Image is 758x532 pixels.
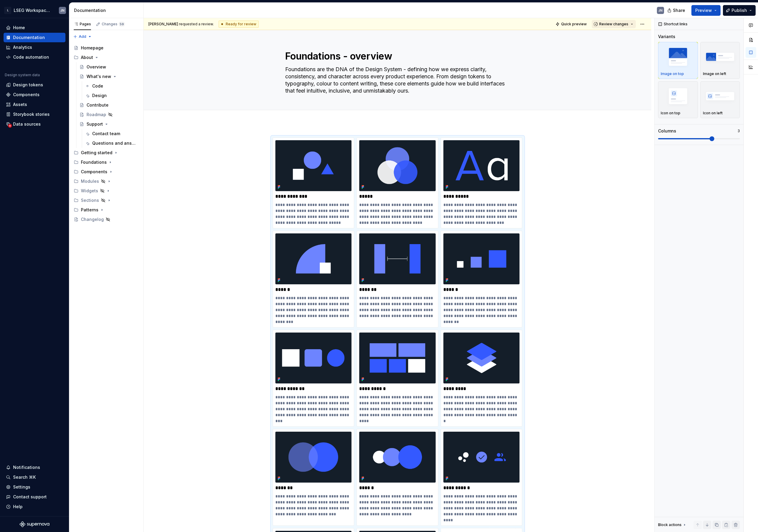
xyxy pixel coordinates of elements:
[275,140,352,191] img: 35030ba5-adf7-495e-a729-8ad73a28fb3b.png
[599,22,628,26] span: Review changes
[13,464,40,470] div: Notifications
[13,25,25,31] div: Home
[732,7,747,13] span: Publish
[81,150,112,156] div: Getting started
[359,233,436,284] img: 2f21115b-a9e1-46a8-aa4d-7b37bb1c2a84.png
[87,112,106,118] div: Roadmap
[102,22,125,26] div: Changes
[561,22,587,26] span: Quick preview
[87,121,103,127] div: Support
[443,140,520,191] img: 73ff2dc0-5944-4e7c-95cf-5850f8db4176.png
[13,102,27,107] div: Assets
[664,5,689,16] button: Share
[148,22,178,26] span: [PERSON_NAME]
[4,80,65,90] a: Design tokens
[71,43,141,224] div: Page tree
[20,521,49,527] a: Supernova Logo
[83,129,141,138] a: Contact team
[81,159,107,165] div: Foundations
[443,333,520,383] img: 220805f4-3d94-445b-afc5-da9f815a3322.png
[71,148,141,157] div: Getting started
[13,44,32,50] div: Analytics
[92,140,137,146] div: Questions and answers
[77,110,141,119] a: Roadmap
[661,85,695,107] img: placeholder
[275,432,352,483] img: 6008e394-61f5-4f71-8cdf-9e3cc1a2fa7c.png
[703,85,737,107] img: placeholder
[703,46,737,68] img: placeholder
[275,233,352,284] img: fd9c5194-b33c-4cc2-b706-bb2e5b59d775.png
[695,7,712,13] span: Preview
[4,502,65,511] button: Help
[4,463,65,472] button: Notifications
[661,111,680,116] p: Icon on top
[284,65,509,96] textarea: Foundations are the DNA of the Design System - defining how we express clarity, consistency, and ...
[658,34,675,40] div: Variants
[83,138,141,148] a: Questions and answers
[703,71,726,76] p: Image on left
[87,102,109,108] div: Contribute
[4,7,11,14] div: L
[81,197,99,203] div: Sections
[1,4,68,17] button: LLSEG Workspace Design SystemJN
[4,482,65,492] a: Settings
[77,62,141,72] a: Overview
[81,54,93,60] div: About
[691,5,721,16] button: Preview
[87,64,106,70] div: Overview
[703,111,723,116] p: Icon on left
[14,7,52,13] div: LSEG Workspace Design System
[359,432,436,483] img: 714b6af3-6e08-4194-b86d-c8e12f7f4f18.png
[60,8,65,13] div: JN
[4,492,65,502] button: Contact support
[658,128,676,134] div: Columns
[661,46,695,68] img: placeholder
[81,188,98,194] div: Widgets
[4,52,65,62] a: Code automation
[71,53,141,62] div: About
[4,43,65,52] a: Analytics
[592,20,636,28] button: Review changes
[13,494,47,500] div: Contact support
[71,167,141,177] div: Components
[92,131,120,137] div: Contact team
[13,504,23,510] div: Help
[92,93,107,99] div: Design
[658,81,698,118] button: placeholderIcon on top
[661,71,684,76] p: Image on top
[737,129,740,133] p: 3
[81,169,107,175] div: Components
[77,72,141,81] a: What's new
[13,474,36,480] div: Search ⌘K
[275,333,352,383] img: 731f732e-94e4-4fb0-b61b-1a9c748cfdc1.png
[119,22,125,26] span: 59
[13,92,40,98] div: Components
[81,207,98,213] div: Patterns
[443,432,520,483] img: 9f40d239-7c1e-4e0a-aea7-8df0f6c3e89d.png
[74,7,141,13] div: Documentation
[83,91,141,100] a: Design
[443,233,520,284] img: 87aa087c-fc1f-4bcd-b018-364dad6f1773.png
[359,333,436,383] img: 4b304222-a566-44fd-82d7-fb80d60032e7.png
[219,21,259,28] div: Ready for review
[148,22,214,26] span: requested a review.
[4,90,65,99] a: Components
[81,178,99,184] div: Modules
[13,82,43,88] div: Design tokens
[4,23,65,32] a: Home
[71,157,141,167] div: Foundations
[79,34,86,39] span: Add
[81,216,104,222] div: Changelog
[92,83,103,89] div: Code
[658,8,663,13] div: JN
[4,119,65,129] a: Data sources
[71,43,141,53] a: Homepage
[658,521,687,529] div: Block actions
[13,121,41,127] div: Data sources
[87,74,111,79] div: What's new
[4,472,65,482] button: Search ⌘K
[71,186,141,196] div: Widgets
[71,215,141,224] a: Changelog
[77,100,141,110] a: Contribute
[71,177,141,186] div: Modules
